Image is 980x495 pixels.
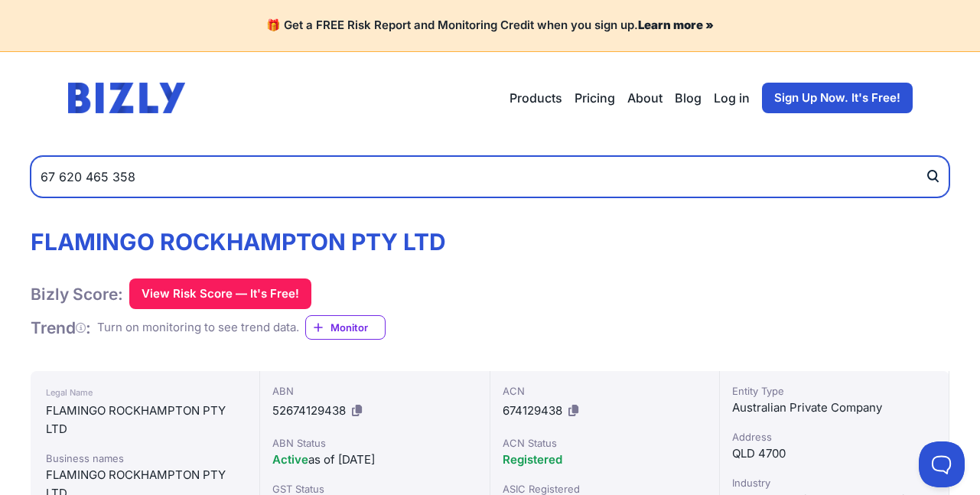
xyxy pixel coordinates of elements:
span: 674129438 [503,403,562,418]
div: FLAMINGO ROCKHAMPTON PTY LTD [46,402,244,438]
div: ACN [503,383,707,399]
div: as of [DATE] [272,451,477,469]
div: ABN Status [272,435,477,451]
h4: 🎁 Get a FREE Risk Report and Monitoring Credit when you sign up. [18,18,962,33]
span: Registered [503,452,562,467]
div: Turn on monitoring to see trend data. [97,319,299,337]
div: Address [732,429,936,445]
h1: Bizly Score: [31,284,123,304]
div: QLD 4700 [732,445,936,463]
span: 52674129438 [272,403,346,418]
div: Industry [732,475,936,490]
h1: FLAMINGO ROCKHAMPTON PTY LTD [31,228,446,256]
span: Active [272,452,308,467]
input: Search by Name, ABN or ACN [31,156,949,197]
div: Legal Name [46,383,244,402]
a: Blog [675,89,702,107]
span: Monitor [330,320,385,335]
a: Monitor [305,315,386,340]
button: Products [510,89,562,107]
iframe: Toggle Customer Support [919,441,965,487]
div: ACN Status [503,435,707,451]
a: Learn more » [638,18,714,32]
div: Business names [46,451,244,466]
a: Sign Up Now. It's Free! [762,83,913,113]
div: Australian Private Company [732,399,936,417]
a: About [627,89,663,107]
h1: Trend : [31,318,91,338]
div: Entity Type [732,383,936,399]
button: View Risk Score — It's Free! [129,278,311,309]
div: ABN [272,383,477,399]
a: Pricing [575,89,615,107]
a: Log in [714,89,750,107]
